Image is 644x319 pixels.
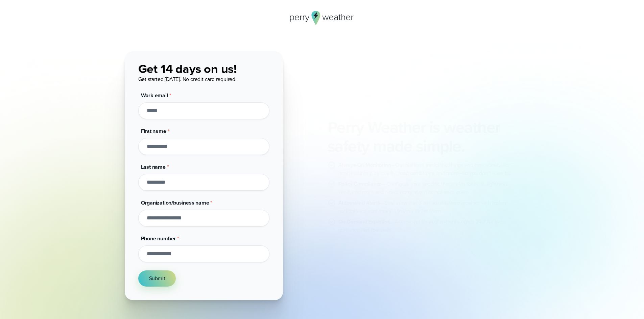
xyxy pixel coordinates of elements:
span: Work email [141,91,168,99]
span: Submit [149,274,165,283]
span: Get started [DATE]. No credit card required. [138,75,237,83]
button: Submit [138,270,176,287]
span: First name [141,127,166,135]
span: Phone number [141,235,176,242]
span: Organization/business name [141,199,209,207]
span: Get 14 days on us! [138,60,237,78]
span: Last name [141,163,166,171]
